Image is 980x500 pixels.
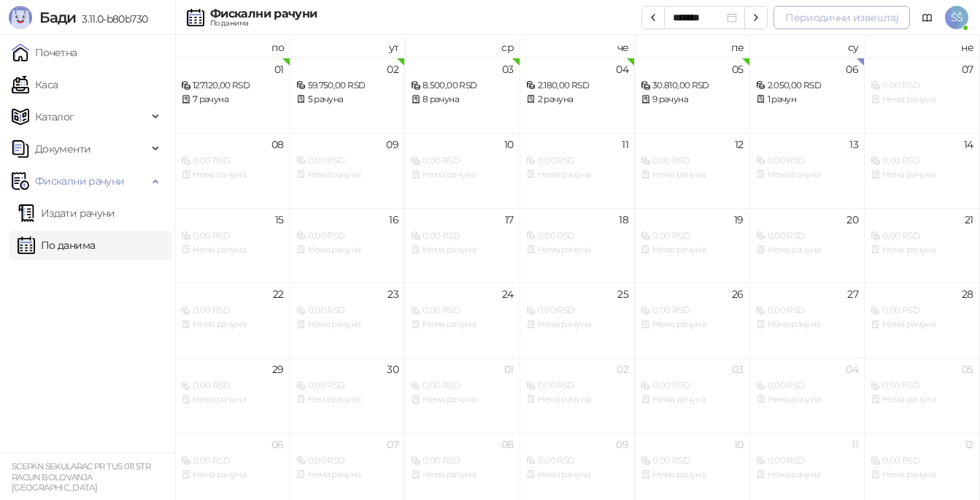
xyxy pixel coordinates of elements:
td: 2025-09-08 [175,133,290,208]
div: 11 [622,139,628,150]
div: 19 [734,215,744,225]
div: 24 [502,289,514,299]
div: 0,00 RSD [181,154,284,168]
div: 0,00 RSD [526,304,629,318]
div: 127.120,00 RSD [181,79,284,93]
td: 2025-09-10 [405,133,520,208]
div: 7 рачуна [181,93,284,107]
div: 18 [619,215,628,225]
th: не [865,35,980,58]
div: 0,00 RSD [756,229,859,243]
div: 0,00 RSD [871,229,973,243]
div: 0,00 RSD [526,379,629,393]
td: 2025-09-21 [865,208,980,283]
div: 0,00 RSD [411,154,514,168]
div: Нема рачуна [296,468,399,482]
div: 0,00 RSD [526,229,629,243]
div: Нема рачуна [641,318,744,331]
div: 59.750,00 RSD [296,79,399,93]
div: 07 [962,64,973,74]
div: Нема рачуна [756,468,859,482]
th: ут [290,35,406,58]
div: 0,00 RSD [411,379,514,393]
div: Нема рачуна [641,168,744,182]
div: 1 рачун [756,93,859,107]
td: 2025-09-17 [405,208,520,283]
div: 0,00 RSD [181,304,284,318]
div: Нема рачуна [181,243,284,257]
span: 3.11.0-b80b730 [76,12,147,26]
div: 2 рачуна [526,93,629,107]
div: 8.500,00 RSD [411,79,514,93]
td: 2025-10-01 [405,358,520,433]
div: 12 [965,439,973,450]
div: 28 [962,289,973,299]
td: 2025-09-04 [520,58,636,133]
div: 08 [271,139,284,150]
div: 9 рачуна [641,93,744,107]
div: Нема рачуна [871,318,973,331]
div: Нема рачуна [526,243,629,257]
th: че [520,35,636,58]
div: 12 [735,139,744,150]
th: по [175,35,290,58]
div: 22 [273,289,284,299]
div: 0,00 RSD [756,379,859,393]
div: 0,00 RSD [181,454,284,468]
div: 0,00 RSD [181,379,284,393]
div: Нема рачуна [641,243,744,257]
a: Почетна [12,38,77,67]
div: Нема рачуна [411,468,514,482]
div: Нема рачуна [871,168,973,182]
div: 0,00 RSD [526,454,629,468]
div: 0,00 RSD [871,454,973,468]
div: 06 [271,439,284,450]
th: пе [635,35,750,58]
div: Нема рачуна [871,393,973,407]
div: Фискални рачуни [210,8,317,20]
div: Нема рачуна [296,168,399,182]
div: 11 [852,439,858,450]
td: 2025-09-16 [290,208,406,283]
div: 20 [846,215,858,225]
span: Фискални рачуни [35,166,124,196]
div: Нема рачуна [181,468,284,482]
div: Нема рачуна [296,243,399,257]
div: Нема рачуна [871,468,973,482]
span: ŠŠ [945,6,968,29]
span: Документи [35,134,90,164]
div: 0,00 RSD [756,304,859,318]
td: 2025-09-18 [520,208,636,283]
div: 06 [846,64,858,74]
div: 04 [846,364,858,374]
div: 8 рачуна [411,93,514,107]
td: 2025-09-12 [635,133,750,208]
td: 2025-09-09 [290,133,406,208]
div: Нема рачуна [756,393,859,407]
a: Издати рачуни [18,199,115,228]
div: 0,00 RSD [411,229,514,243]
div: 09 [616,439,628,450]
td: 2025-09-25 [520,282,636,358]
div: 15 [275,215,284,225]
td: 2025-09-06 [750,58,865,133]
td: 2025-09-20 [750,208,865,283]
a: По данима [18,231,95,260]
small: SCEPAN SEKULARAC PR TUS 011 STR RACUN BOLOVANJA [GEOGRAPHIC_DATA] [12,461,150,493]
th: ср [405,35,520,58]
div: 0,00 RSD [641,304,744,318]
div: 16 [389,215,398,225]
div: 0,00 RSD [871,154,973,168]
div: Нема рачуна [526,318,629,331]
div: 05 [962,364,973,374]
td: 2025-09-13 [750,133,865,208]
div: Нема рачуна [296,393,399,407]
div: 23 [387,289,398,299]
div: Нема рачуна [641,393,744,407]
div: 27 [847,289,858,299]
div: Нема рачуна [641,468,744,482]
div: Нема рачуна [526,393,629,407]
div: 0,00 RSD [296,379,399,393]
div: 02 [387,64,398,74]
td: 2025-09-27 [750,282,865,358]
